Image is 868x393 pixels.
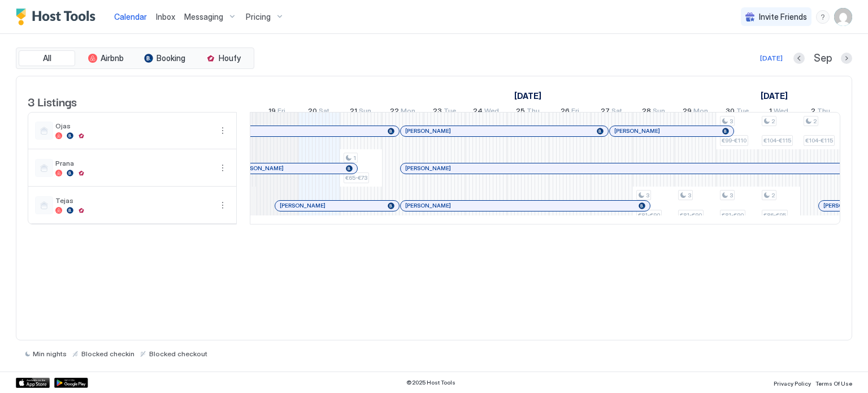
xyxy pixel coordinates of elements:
[814,52,832,65] span: Sep
[405,127,451,135] span: [PERSON_NAME]
[216,124,229,137] div: menu
[817,106,830,118] span: Thu
[406,379,455,386] span: © 2025 Host Tools
[527,106,540,118] span: Thu
[558,104,582,120] a: September 26, 2025
[813,118,817,125] span: 2
[816,10,830,24] div: menu
[598,104,625,120] a: September 27, 2025
[359,106,371,118] span: Sun
[759,12,807,22] span: Invite Friends
[216,198,229,212] button: More options
[680,211,702,219] span: €81-€90
[401,106,415,118] span: Mon
[639,104,668,120] a: September 28, 2025
[726,106,735,118] span: 30
[16,8,101,25] a: Host Tools Logo
[345,174,367,182] span: €65-€73
[683,106,692,118] span: 29
[730,118,733,125] span: 3
[33,349,67,358] span: Min nights
[484,106,499,118] span: Wed
[54,378,88,388] a: Google Play Store
[793,53,805,64] button: Previous month
[470,104,502,120] a: September 24, 2025
[444,106,456,118] span: Tue
[642,106,651,118] span: 28
[736,106,749,118] span: Tue
[149,349,207,358] span: Blocked checkout
[646,192,649,199] span: 3
[693,106,708,118] span: Mon
[16,378,50,388] a: App Store
[601,106,610,118] span: 27
[758,51,784,65] button: [DATE]
[774,106,788,118] span: Wed
[723,104,752,120] a: September 30, 2025
[28,93,77,110] span: 3 Listings
[43,53,51,63] span: All
[156,11,175,23] a: Inbox
[308,106,317,118] span: 20
[136,50,193,66] button: Booking
[473,106,483,118] span: 24
[763,211,786,219] span: €86-€95
[387,104,418,120] a: September 22, 2025
[430,104,459,120] a: September 23, 2025
[114,12,147,21] span: Calendar
[680,104,711,120] a: September 29, 2025
[722,211,744,219] span: €81-€90
[184,12,223,22] span: Messaging
[16,47,254,69] div: tab-group
[774,377,811,388] a: Privacy Policy
[808,104,833,120] a: October 2, 2025
[766,104,791,120] a: October 1, 2025
[614,127,660,135] span: [PERSON_NAME]
[277,106,285,118] span: Fri
[390,106,399,118] span: 22
[216,198,229,212] div: menu
[758,88,791,104] a: October 1, 2025
[268,106,276,118] span: 19
[238,165,284,172] span: [PERSON_NAME]
[688,192,691,199] span: 3
[114,11,147,23] a: Calendar
[815,380,852,387] span: Terms Of Use
[246,12,271,22] span: Pricing
[763,137,791,144] span: €104-€115
[157,53,185,63] span: Booking
[771,118,775,125] span: 2
[513,104,542,120] a: September 25, 2025
[405,165,451,172] span: [PERSON_NAME]
[774,380,811,387] span: Privacy Policy
[280,202,325,209] span: [PERSON_NAME]
[611,106,622,118] span: Sat
[19,50,75,66] button: All
[216,161,229,175] div: menu
[760,53,783,63] div: [DATE]
[81,349,134,358] span: Blocked checkin
[195,50,251,66] button: Houfy
[55,159,211,167] span: Prana
[216,124,229,137] button: More options
[347,104,374,120] a: September 21, 2025
[805,137,833,144] span: €104-€115
[433,106,442,118] span: 23
[638,211,660,219] span: €81-€90
[156,12,175,21] span: Inbox
[834,8,852,26] div: User profile
[571,106,579,118] span: Fri
[350,106,357,118] span: 21
[516,106,525,118] span: 25
[405,202,451,209] span: [PERSON_NAME]
[101,53,124,63] span: Airbnb
[811,106,815,118] span: 2
[771,192,775,199] span: 2
[730,192,733,199] span: 3
[77,50,134,66] button: Airbnb
[841,53,852,64] button: Next month
[815,377,852,388] a: Terms Of Use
